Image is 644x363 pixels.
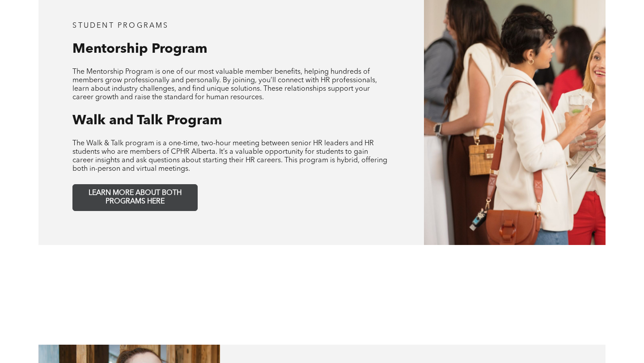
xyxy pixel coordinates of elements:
[72,184,198,211] a: LEARN MORE ABOUT BOTH PROGRAMS HERE
[72,41,390,57] h3: Mentorship Program
[72,140,387,173] span: The Walk & Talk program is a one-time, two-hour meeting between senior HR leaders and HR students...
[72,68,377,101] span: The Mentorship Program is one of our most valuable member benefits, helping hundreds of members g...
[76,189,194,206] span: LEARN MORE ABOUT BOTH PROGRAMS HERE
[72,114,222,127] span: Walk and Talk Program
[72,22,169,30] span: student programs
